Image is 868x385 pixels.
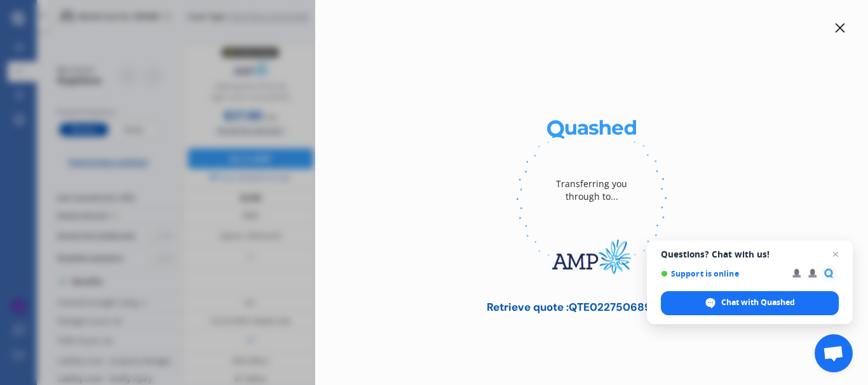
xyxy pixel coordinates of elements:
img: AMP.webp [516,228,667,285]
span: Close chat [828,247,843,262]
div: Open chat [815,334,853,372]
span: Questions? Chat with us! [661,249,839,259]
span: Chat with Quashed [721,297,795,308]
div: Chat with Quashed [661,291,839,315]
div: Retrieve quote : QTE022750689 [487,301,651,313]
div: Transferring you through to... [541,152,642,228]
span: Support is online [661,269,783,278]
